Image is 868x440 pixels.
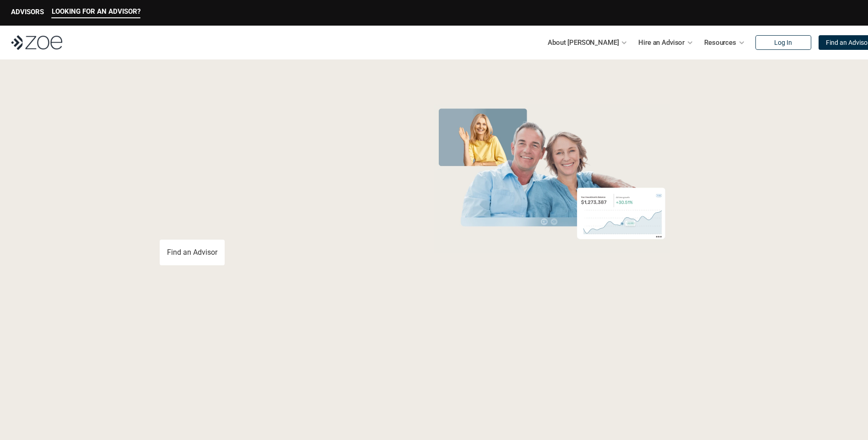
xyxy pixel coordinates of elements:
p: Find an Advisor [167,248,217,257]
p: About [PERSON_NAME] [548,36,619,49]
p: Loremipsum: *DolOrsi Ametconsecte adi Eli Seddoeius tem inc utlaboreet. Dol 3249 MagNaal Enimadmi... [22,382,846,415]
a: Log In [755,35,811,50]
p: LOOKING FOR AN ADVISOR? [52,7,140,16]
p: You deserve an advisor you can trust. [PERSON_NAME], hire, and invest with vetted, fiduciary, fin... [160,207,396,229]
span: Grow Your Wealth [160,101,363,136]
p: ADVISORS [11,8,44,16]
p: Resources [704,36,736,49]
a: Find an Advisor [160,240,225,265]
span: with a Financial Advisor [160,132,345,198]
p: Log In [774,39,792,47]
p: Hire an Advisor [638,36,685,49]
em: The information in the visuals above is for illustrative purposes only and does not represent an ... [425,258,679,263]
